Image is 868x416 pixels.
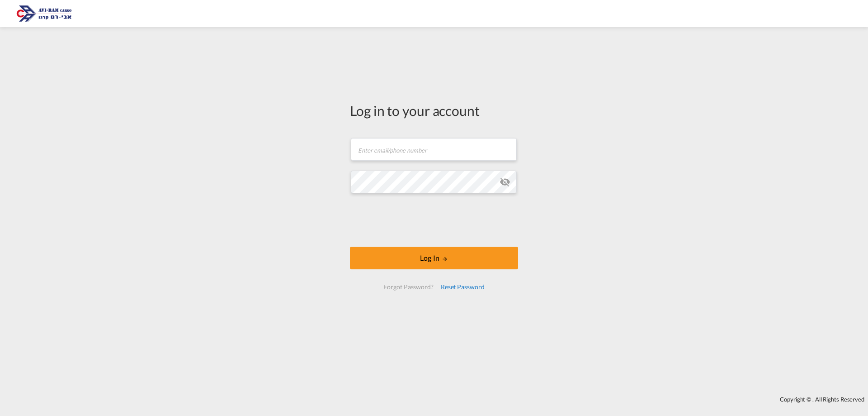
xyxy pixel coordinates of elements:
div: Log in to your account [350,101,518,120]
button: LOGIN [350,247,518,269]
iframe: reCAPTCHA [365,202,503,238]
div: Reset Password [437,279,488,295]
img: 166978e0a5f911edb4280f3c7a976193.png [14,4,75,24]
div: Forgot Password? [380,279,437,295]
input: Enter email/phone number [351,138,517,161]
md-icon: icon-eye-off [500,177,510,187]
